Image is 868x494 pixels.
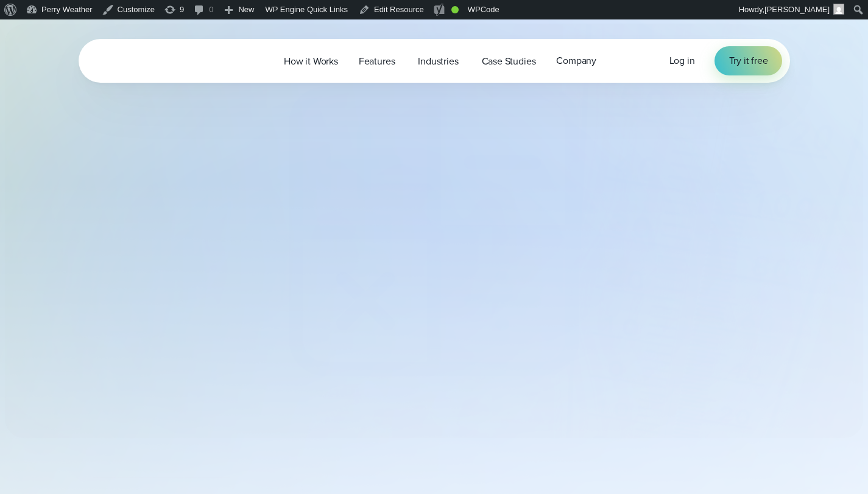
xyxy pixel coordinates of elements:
div: Good [451,6,459,13]
span: Company [556,54,596,68]
span: [PERSON_NAME] [764,5,830,14]
span: How it Works [284,54,338,69]
span: Case Studies [482,54,536,69]
a: How it Works [273,49,348,74]
span: Features [359,54,395,69]
span: Try it free [729,54,768,68]
a: Log in [669,54,695,68]
a: Case Studies [471,49,546,74]
a: Try it free [715,46,783,75]
span: Industries [418,54,458,69]
span: Log in [669,54,695,68]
